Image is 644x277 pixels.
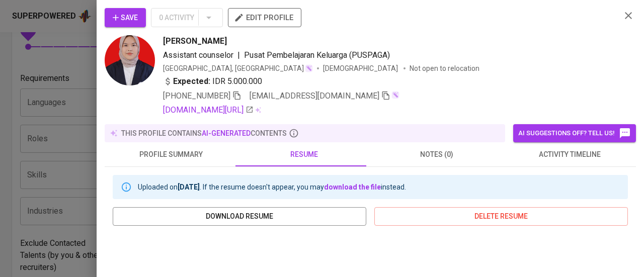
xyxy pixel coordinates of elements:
span: activity timeline [509,148,630,161]
span: [PERSON_NAME] [163,35,227,47]
span: resume [244,148,364,161]
span: Save [113,12,138,24]
button: AI suggestions off? Tell us! [513,124,636,142]
span: profile summary [111,148,231,161]
img: magic_wand.svg [305,64,313,72]
a: [DOMAIN_NAME][URL] [163,104,254,116]
a: download the file [324,183,381,191]
button: edit profile [228,8,301,27]
span: [PHONE_NUMBER] [163,91,230,101]
span: | [237,49,240,61]
b: Expected: [173,75,210,87]
span: AI suggestions off? Tell us! [518,127,631,139]
span: delete resume [382,210,620,223]
span: notes (0) [376,148,497,161]
span: [DEMOGRAPHIC_DATA] [323,63,399,73]
span: [EMAIL_ADDRESS][DOMAIN_NAME] [250,91,379,101]
button: Save [105,8,146,27]
p: Not open to relocation [410,63,479,73]
span: edit profile [236,11,293,24]
div: [GEOGRAPHIC_DATA], [GEOGRAPHIC_DATA] [163,63,313,73]
b: [DATE] [178,183,200,191]
span: AI-generated [202,129,251,137]
button: download resume [113,207,366,226]
img: magic_wand.svg [391,91,399,99]
img: e611339b91b133a433f57f4358d8c51c.jpg [105,35,155,85]
span: Assistant counselor [163,50,233,60]
span: download resume [121,210,358,223]
p: this profile contains contents [121,128,287,138]
div: Uploaded on . If the resume doesn't appear, you may instead. [138,178,406,196]
span: Pusat Pembelajaran Keluarga (PUSPAGA) [244,50,390,60]
div: IDR 5.000.000 [163,75,262,87]
button: delete resume [374,207,628,226]
a: edit profile [228,13,301,21]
